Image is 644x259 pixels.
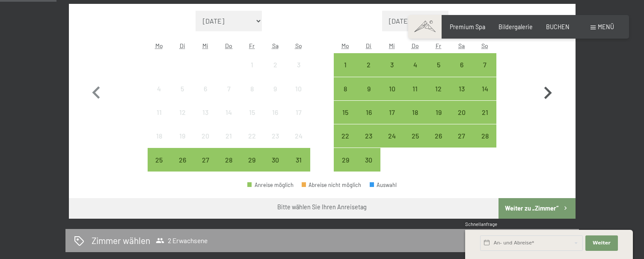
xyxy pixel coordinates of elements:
[334,53,357,76] div: Anreise möglich
[427,77,450,100] div: Fri Sep 12 2025
[404,124,427,148] div: Thu Sep 25 2025
[264,53,287,76] div: Sat Aug 02 2025
[218,109,240,130] div: 14
[287,148,310,171] div: Sun Aug 31 2025
[381,61,403,83] div: 3
[195,157,216,178] div: 27
[194,77,217,100] div: Anreise nicht möglich
[295,42,302,49] abbr: Sonntag
[334,124,357,148] div: Mon Sep 22 2025
[194,148,217,171] div: Wed Aug 27 2025
[202,42,208,49] abbr: Mittwoch
[389,42,395,49] abbr: Mittwoch
[148,148,171,171] div: Anreise möglich
[357,101,380,124] div: Anreise möglich
[225,42,232,49] abbr: Donnerstag
[427,53,450,76] div: Fri Sep 05 2025
[450,124,473,148] div: Anreise möglich
[247,182,294,188] div: Anreise möglich
[302,182,362,188] div: Abreise nicht möglich
[450,101,473,124] div: Sat Sep 20 2025
[241,109,263,130] div: 15
[241,157,263,178] div: 29
[194,124,217,148] div: Anreise nicht möglich
[148,101,171,124] div: Anreise nicht möglich
[535,11,560,172] button: Nächster Monat
[473,77,496,100] div: Anreise möglich
[217,124,240,148] div: Anreise nicht möglich
[427,133,449,154] div: 26
[180,42,185,49] abbr: Dienstag
[287,124,310,148] div: Sun Aug 24 2025
[335,157,356,178] div: 29
[240,148,264,171] div: Anreise möglich
[194,101,217,124] div: Anreise nicht möglich
[335,133,356,154] div: 22
[288,133,309,154] div: 24
[92,234,150,247] h2: Zimmer wählen
[404,101,427,124] div: Anreise möglich
[450,23,485,30] a: Premium Spa
[404,124,427,148] div: Anreise möglich
[450,77,473,100] div: Sat Sep 13 2025
[288,109,309,130] div: 17
[585,235,618,251] button: Weiter
[334,77,357,100] div: Anreise möglich
[148,109,170,130] div: 11
[474,61,496,83] div: 7
[194,101,217,124] div: Wed Aug 13 2025
[499,198,575,219] button: Weiter zu „Zimmer“
[427,124,450,148] div: Anreise möglich
[357,77,380,100] div: Tue Sep 09 2025
[264,101,287,124] div: Sat Aug 16 2025
[481,42,488,49] abbr: Sonntag
[451,109,472,130] div: 20
[148,157,170,178] div: 25
[404,133,426,154] div: 25
[148,85,170,107] div: 4
[358,109,380,130] div: 16
[264,133,286,154] div: 23
[287,77,310,100] div: Sun Aug 10 2025
[288,85,309,107] div: 10
[335,85,356,107] div: 8
[148,101,171,124] div: Mon Aug 11 2025
[172,133,193,154] div: 19
[593,240,611,247] span: Weiter
[546,23,570,30] a: BUCHEN
[458,42,465,49] abbr: Samstag
[264,148,287,171] div: Anreise möglich
[288,157,309,178] div: 31
[341,42,349,49] abbr: Montag
[240,148,264,171] div: Fri Aug 29 2025
[499,23,533,30] a: Bildergalerie
[380,53,404,76] div: Wed Sep 03 2025
[358,85,380,107] div: 9
[264,109,286,130] div: 16
[171,148,194,171] div: Anreise möglich
[148,77,171,100] div: Mon Aug 04 2025
[194,124,217,148] div: Wed Aug 20 2025
[357,148,380,171] div: Tue Sep 30 2025
[451,61,472,83] div: 6
[287,124,310,148] div: Anreise nicht möglich
[172,85,193,107] div: 5
[240,124,264,148] div: Anreise nicht möglich
[272,42,279,49] abbr: Samstag
[264,124,287,148] div: Sat Aug 23 2025
[380,101,404,124] div: Anreise möglich
[380,124,404,148] div: Wed Sep 24 2025
[598,23,614,30] span: Menü
[380,53,404,76] div: Anreise möglich
[171,77,194,100] div: Tue Aug 05 2025
[217,148,240,171] div: Thu Aug 28 2025
[450,77,473,100] div: Anreise möglich
[357,148,380,171] div: Anreise möglich
[195,109,216,130] div: 13
[380,101,404,124] div: Wed Sep 17 2025
[404,77,427,100] div: Anreise möglich
[381,133,403,154] div: 24
[194,148,217,171] div: Anreise möglich
[450,53,473,76] div: Anreise möglich
[450,101,473,124] div: Anreise möglich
